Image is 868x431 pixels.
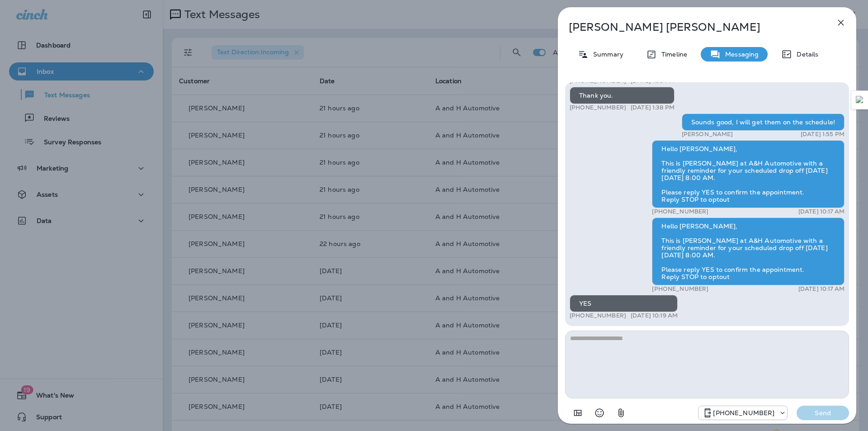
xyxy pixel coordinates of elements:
[682,114,844,131] div: Sounds good, I will get them on the schedule!
[698,407,787,418] div: +1 (405) 873-8731
[713,409,774,417] p: [PHONE_NUMBER]
[570,312,626,319] p: [PHONE_NUMBER]
[801,131,844,138] p: [DATE] 1:55 PM
[569,404,587,422] button: Add in a premade template
[652,285,708,293] p: [PHONE_NUMBER]
[590,404,609,422] button: Select an emoji
[589,51,623,58] p: Summary
[570,295,678,312] div: YES
[682,131,733,138] p: [PERSON_NAME]
[652,140,844,208] div: Hello [PERSON_NAME], This is [PERSON_NAME] at A&H Automotive with a friendly reminder for your sc...
[721,51,759,58] p: Messaging
[570,104,626,111] p: [PHONE_NUMBER]
[856,96,864,104] img: Detect Auto
[631,312,678,319] p: [DATE] 10:19 AM
[570,87,675,104] div: Thank you.
[652,218,844,285] div: Hello [PERSON_NAME], This is [PERSON_NAME] at A&H Automotive with a friendly reminder for your sc...
[652,208,708,215] p: [PHONE_NUMBER]
[657,51,687,58] p: Timeline
[631,104,675,111] p: [DATE] 1:38 PM
[798,285,844,293] p: [DATE] 10:17 AM
[569,21,816,33] p: [PERSON_NAME] [PERSON_NAME]
[798,208,844,215] p: [DATE] 10:17 AM
[792,51,818,58] p: Details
